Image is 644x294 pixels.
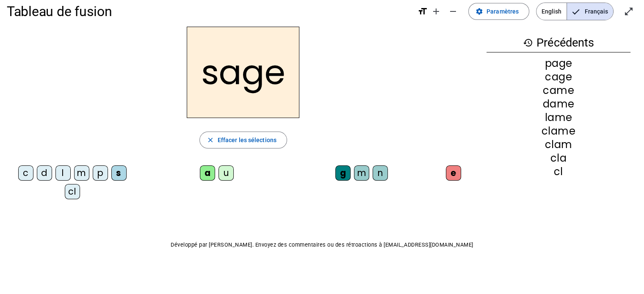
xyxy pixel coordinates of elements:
[373,165,388,181] div: n
[199,132,287,148] button: Effacer les sélections
[445,3,462,20] button: Diminuer la taille de la police
[486,140,630,150] div: clam
[486,167,630,177] div: cl
[37,165,52,181] div: d
[536,3,614,20] mat-button-toggle-group: Language selection
[523,38,533,48] mat-icon: history
[111,165,127,181] div: s
[74,165,89,181] div: m
[218,135,276,145] span: Effacer les sélections
[65,184,80,199] div: cl
[18,165,33,181] div: c
[207,136,214,144] mat-icon: close
[620,3,637,20] button: Entrer en plein écran
[536,3,567,20] span: English
[335,165,351,181] div: g
[486,72,630,82] div: cage
[428,3,445,20] button: Augmenter la taille de la police
[187,27,299,118] h2: sage
[417,6,428,16] mat-icon: format_size
[486,113,630,123] div: lame
[486,126,630,136] div: clame
[486,33,630,52] h3: Précédents
[448,6,458,16] mat-icon: remove
[446,165,461,181] div: e
[200,165,215,181] div: a
[624,6,634,16] mat-icon: open_in_full
[55,165,71,181] div: l
[468,3,529,20] button: Paramètres
[486,58,630,69] div: page
[7,240,637,250] p: Développé par [PERSON_NAME]. Envoyez des commentaires ou des rétroactions à [EMAIL_ADDRESS][DOMAI...
[486,153,630,163] div: cla
[93,165,108,181] div: p
[486,99,630,109] div: dame
[486,6,519,16] span: Paramètres
[218,165,234,181] div: u
[567,3,613,20] span: Français
[431,6,441,16] mat-icon: add
[486,85,630,96] div: came
[354,165,369,181] div: m
[475,8,483,15] mat-icon: settings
